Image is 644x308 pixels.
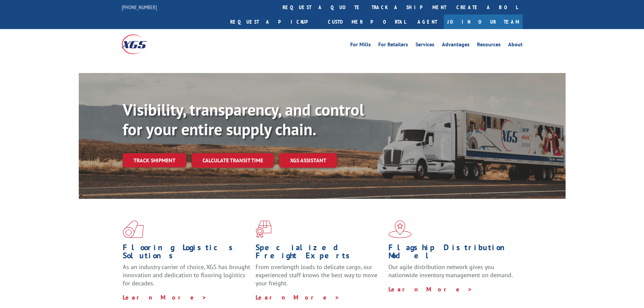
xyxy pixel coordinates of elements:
[123,243,251,263] h1: Flooring Logistics Solutions
[225,15,323,29] a: Request a pickup
[123,99,364,140] b: Visibility, transparency, and control for your entire supply chain.
[388,263,513,279] span: Our agile distribution network gives you nationwide inventory management on demand.
[388,220,412,238] img: xgs-icon-flagship-distribution-model-red
[123,220,144,238] img: xgs-icon-total-supply-chain-intelligence-red
[192,153,274,168] a: Calculate transit time
[388,285,473,293] a: Learn More >
[256,220,271,238] img: xgs-icon-focused-on-flooring-red
[477,42,501,49] a: Resources
[279,153,337,168] a: XGS ASSISTANT
[388,243,516,263] h1: Flagship Distribution Model
[256,243,383,263] h1: Specialized Freight Experts
[411,15,444,29] a: Agent
[350,42,371,49] a: For Mills
[442,42,470,49] a: Advantages
[123,153,186,167] a: Track shipment
[122,4,157,10] a: [PHONE_NUMBER]
[508,42,523,49] a: About
[123,263,250,287] span: As an industry carrier of choice, XGS has brought innovation and dedication to flooring logistics...
[378,42,408,49] a: For Retailers
[415,42,434,49] a: Services
[256,263,383,293] p: From overlength loads to delicate cargo, our experienced staff knows the best way to move your fr...
[323,15,411,29] a: Customer Portal
[256,293,340,301] a: Learn More >
[123,293,207,301] a: Learn More >
[444,15,523,29] a: Join Our Team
